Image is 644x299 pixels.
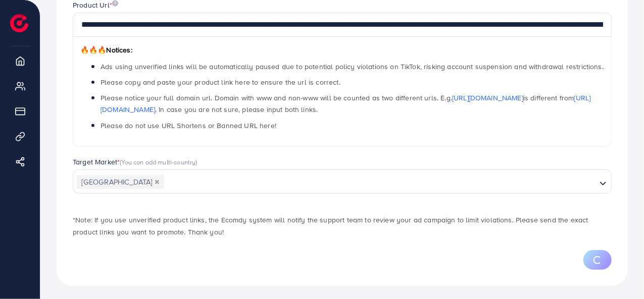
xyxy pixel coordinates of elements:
[73,169,612,194] div: Search for option
[101,121,276,131] span: Please do not use URL Shortens or Banned URL here!
[120,157,197,166] span: (You can add multi-country)
[77,175,164,189] span: [GEOGRAPHIC_DATA]
[10,14,28,32] img: logo
[80,45,132,55] span: Notices:
[101,62,604,72] span: Ads using unverified links will be automatically paused due to potential policy violations on Tik...
[80,45,106,55] span: 🔥🔥🔥
[452,93,523,103] a: [URL][DOMAIN_NAME]
[73,214,612,238] p: *Note: If you use unverified product links, the Ecomdy system will notify the support team to rev...
[101,77,340,87] span: Please copy and paste your product link here to ensure the url is correct.
[155,180,160,185] button: Deselect Pakistan
[101,93,591,114] span: Please notice your full domain url. Domain with www and non-www will be counted as two different ...
[165,174,596,190] input: Search for option
[601,254,636,291] iframe: Chat
[73,157,197,167] label: Target Market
